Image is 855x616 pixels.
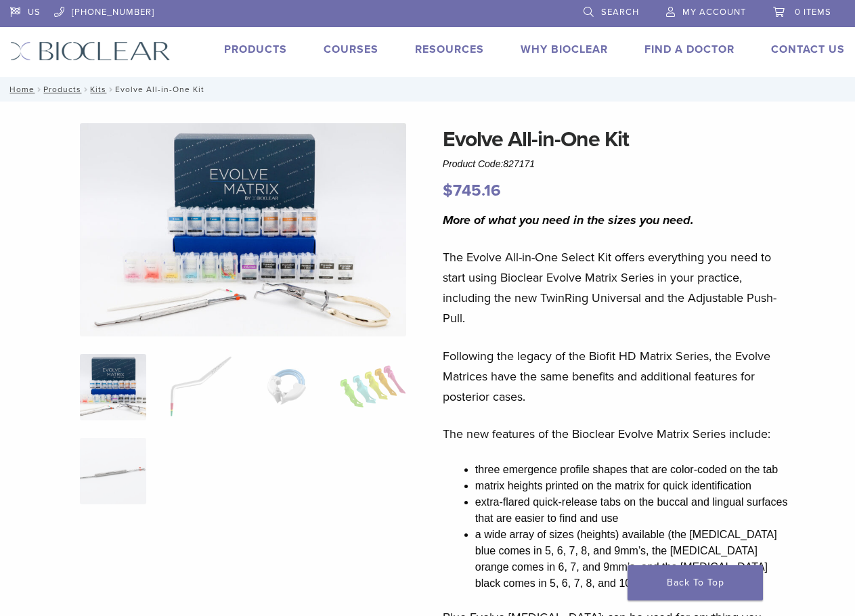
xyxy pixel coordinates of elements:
a: Resources [415,43,484,56]
p: Following the legacy of the Biofit HD Matrix Series, the Evolve Matrices have the same benefits a... [443,346,791,407]
li: extra-flared quick-release tabs on the buccal and lingual surfaces that are easier to find and use [475,494,791,527]
a: Products [43,85,81,94]
p: The Evolve All-in-One Select Kit offers everything you need to start using Bioclear Evolve Matrix... [443,247,791,328]
li: a wide array of sizes (heights) available (the [MEDICAL_DATA] blue comes in 5, 6, 7, 8, and 9mm’s... [475,527,791,592]
p: The new features of the Bioclear Evolve Matrix Series include: [443,424,791,444]
img: Evolve All-in-One Kit - Image 4 [340,354,406,420]
img: IMG_0457 [80,123,406,336]
span: 0 items [795,7,831,18]
li: matrix heights printed on the matrix for quick identification [475,478,791,494]
img: Bioclear [10,41,171,61]
span: $ [443,181,453,200]
span: Search [601,7,639,18]
span: / [35,86,43,93]
a: Back To Top [628,565,763,600]
bdi: 745.16 [443,181,501,200]
a: Courses [324,43,378,56]
a: Products [224,43,287,56]
a: Contact Us [771,43,845,56]
span: / [81,86,90,93]
li: three emergence profile shapes that are color-coded on the tab [475,462,791,478]
span: My Account [682,7,746,18]
img: Evolve All-in-One Kit - Image 3 [253,354,320,420]
span: 827171 [503,158,535,169]
img: IMG_0457-scaled-e1745362001290-300x300.jpg [80,354,146,420]
a: Home [5,85,35,94]
h1: Evolve All-in-One Kit [443,123,791,156]
a: Kits [90,85,106,94]
img: Evolve All-in-One Kit - Image 2 [167,354,233,420]
a: Why Bioclear [521,43,608,56]
a: Find A Doctor [644,43,735,56]
img: Evolve All-in-One Kit - Image 5 [80,438,146,504]
span: Product Code: [443,158,535,169]
span: / [106,86,115,93]
i: More of what you need in the sizes you need. [443,213,694,227]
